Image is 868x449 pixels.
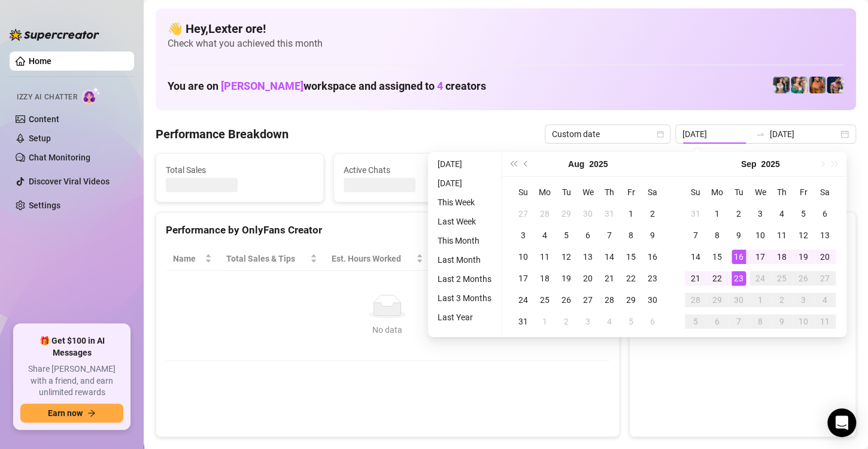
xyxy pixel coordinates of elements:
[809,77,825,93] img: JG
[219,247,324,271] th: Total Sales & Tips
[17,92,77,103] span: Izzy AI Chatter
[430,247,511,271] th: Sales / Hour
[226,252,308,265] span: Total Sales & Tips
[221,80,304,92] span: [PERSON_NAME]
[168,80,486,93] h1: You are on workspace and assigned to creators
[344,163,491,177] span: Active Chats
[168,20,844,37] h4: 👋 Hey, Lexter ore !
[166,222,609,238] div: Performance by OnlyFans Creator
[755,129,765,139] span: swap-right
[755,129,765,139] span: to
[29,134,51,143] a: Setup
[511,247,609,271] th: Chat Conversion
[437,80,443,92] span: 4
[178,323,597,336] div: No data
[29,56,51,66] a: Home
[20,335,123,359] span: 🎁 Get $100 in AI Messages
[29,114,59,124] a: Content
[82,87,101,104] img: AI Chatter
[639,222,846,238] div: Sales by OnlyFans Creator
[332,252,414,265] div: Est. Hours Worked
[48,408,83,418] span: Earn now
[682,128,751,141] input: Start date
[791,77,808,93] img: Zaddy
[773,77,790,93] img: Katy
[518,252,593,265] span: Chat Conversion
[20,404,123,423] button: Earn nowarrow-right
[166,163,314,177] span: Total Sales
[827,77,843,93] img: Axel
[10,29,99,41] img: logo-BBDzfeDw.svg
[87,409,96,417] span: arrow-right
[173,252,202,265] span: Name
[770,128,838,141] input: End date
[438,252,494,265] span: Sales / Hour
[552,125,663,143] span: Custom date
[827,408,856,437] div: Open Intercom Messenger
[521,163,669,177] span: Messages Sent
[29,177,110,186] a: Discover Viral Videos
[166,247,219,271] th: Name
[20,363,123,399] span: Share [PERSON_NAME] with a friend, and earn unlimited rewards
[657,131,664,138] span: calendar
[168,37,844,50] span: Check what you achieved this month
[156,126,289,142] h4: Performance Breakdown
[29,201,60,210] a: Settings
[29,153,90,162] a: Chat Monitoring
